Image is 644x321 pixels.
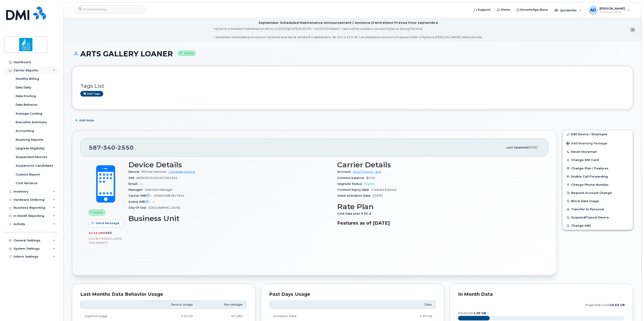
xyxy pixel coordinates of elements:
[149,206,180,209] span: [GEOGRAPHIC_DATA]
[366,176,375,180] span: $0.00
[563,130,633,138] a: Edit Device / Employee
[128,194,154,197] span: Carrier IMEI
[154,194,184,197] span: 356053081817644
[563,148,633,156] button: Reset Voicemail
[571,167,609,170] span: Change Plan / Features
[128,182,140,186] span: Email
[337,203,541,211] h3: Rate Plan
[96,221,119,225] span: Send Message
[88,231,103,235] span: 10.43 GB
[337,194,373,197] span: Initial Activation Date
[563,197,633,205] button: Block Data Usage
[563,205,633,213] button: Transfer to Personal
[269,292,436,297] div: Past Days Usage
[566,142,607,146] span: Add Roaming Package
[610,303,625,307] tspan: 10.63 GB
[142,170,167,173] span: iPhone Unknown
[128,200,152,203] span: Active IMEI
[337,220,541,226] h3: Features as of [DATE]
[337,182,364,186] span: Upgrade Status
[563,173,633,181] button: Enable Call Forwarding
[474,311,486,315] tspan: 1.99 GB
[563,138,633,148] button: Add Roaming Package
[337,170,353,173] span: Account
[214,27,483,39] div: MyServe scheduled maintenance will occur [DATE][DATE] 8:00 PM - 10:00 PM Eastern. Users will be u...
[563,181,633,189] button: Change Phone Number
[563,189,633,197] button: Request Account Change
[563,164,633,173] button: Change Plan / Features
[458,311,486,315] text: this month
[363,301,436,309] th: Data
[142,301,197,309] th: Device Usage
[128,170,142,173] span: Device
[337,188,371,191] span: Contract Expiry Date
[527,146,538,149] span: [DATE]
[353,170,381,173] a: 0542714443 - Bell
[103,231,112,235] span: used
[371,188,396,191] span: Contract Expired
[337,212,374,215] span: GOA Data plan 9 30 d
[506,146,527,149] span: Last updated
[373,194,383,197] span: [DATE]
[137,176,177,180] span: 89302610104347261345
[364,182,375,186] span: Eligible
[94,210,103,215] span: Active
[177,51,196,56] small: Active
[337,161,541,169] h3: Carrier Details
[128,214,332,223] h3: Business Unit
[563,222,633,230] button: Change IMEI
[88,219,123,227] button: Send Message
[80,83,625,89] h3: Tags List
[337,176,366,180] span: Contract balance
[571,216,609,219] span: Suspend/Cancel Device
[571,175,608,178] span: Enable Call Forwarding
[101,144,115,151] span: 340
[115,144,134,151] span: 2550
[89,144,134,151] span: 587
[128,206,149,209] span: City Of Use
[630,28,636,32] button: close notification
[80,91,103,97] a: Add tags
[168,170,195,173] a: + Upgrade Device
[563,213,633,222] button: Suspend/Cancel Device
[258,20,438,25] div: September Scheduled Maintenance Announcement / Annonce D'entretient Prévue Pour septembre
[585,303,625,307] text: projected count
[140,182,143,186] span: —
[88,237,106,240] span: 0.00 Bytes
[72,116,98,125] button: Add Note
[152,200,155,203] span: —
[197,301,247,309] th: Percentage
[128,188,145,191] span: Manager
[145,188,173,191] span: Unknown Manager
[458,292,625,297] div: In Month Data
[128,176,137,180] span: SIM
[80,292,247,297] div: Last Months Data Behavior Usage
[563,156,633,164] button: Change SIM Card
[128,161,332,169] h3: Device Details
[79,118,94,123] span: Add Note
[72,50,633,58] h1: ARTS GALLERY LOANER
